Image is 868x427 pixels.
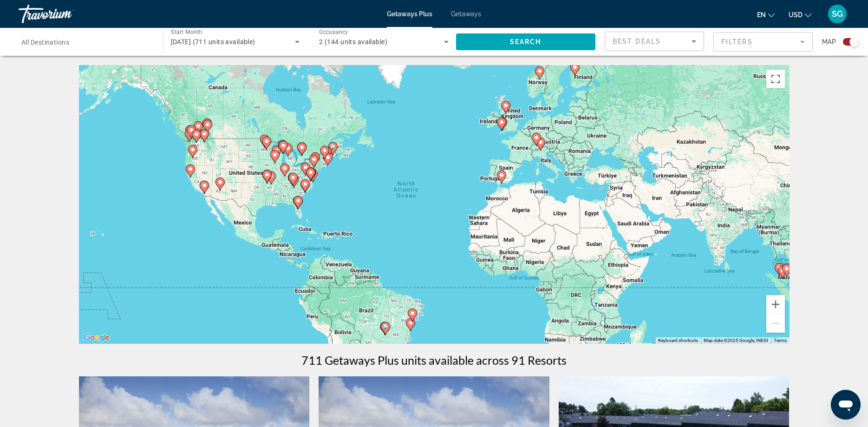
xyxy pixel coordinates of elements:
[831,390,861,420] iframe: Button to launch messaging window
[456,33,596,50] button: Search
[789,11,803,19] span: USD
[81,332,112,344] a: Open this area in Google Maps (opens a new window)
[832,9,843,19] span: SG
[757,11,766,19] span: en
[19,2,111,26] a: Travorium
[774,338,787,343] a: Terms (opens in new tab)
[387,10,432,18] a: Getaways Plus
[789,8,811,21] button: Change currency
[704,338,768,343] span: Map data ©2025 Google, INEGI
[757,8,775,21] button: Change language
[319,29,348,35] span: Occupancy
[766,295,785,314] button: Zoom in
[713,32,813,52] button: Filter
[825,4,849,24] button: User Menu
[822,35,836,48] span: Map
[171,29,202,35] span: Start Month
[658,337,698,344] button: Keyboard shortcuts
[451,10,481,18] a: Getaways
[766,70,785,88] button: Toggle fullscreen view
[613,38,661,45] span: Best Deals
[301,353,567,367] h1: 711 Getaways Plus units available across 91 Resorts
[766,314,785,333] button: Zoom out
[21,39,69,46] span: All Destinations
[171,38,255,46] span: [DATE] (711 units available)
[319,38,387,46] span: 2 (144 units available)
[510,38,542,46] span: Search
[613,36,696,47] mat-select: Sort by
[81,332,112,344] img: Google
